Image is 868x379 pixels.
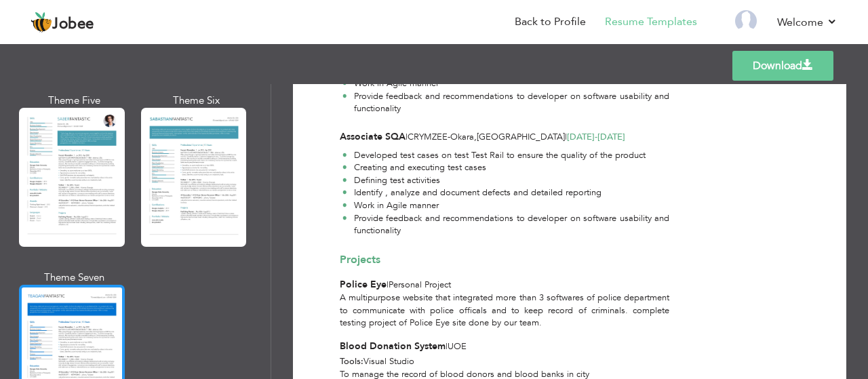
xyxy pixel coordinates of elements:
div: A multipurpose website that integrated more than 3 softwares of police department to communicate ... [332,292,677,330]
span: - [595,131,597,143]
div: Theme Seven [22,271,127,285]
span: Police Eye [340,278,387,291]
span: [GEOGRAPHIC_DATA] [477,131,565,143]
a: Jobee [31,12,94,33]
a: Download [732,51,833,81]
li: Defining test activities [342,174,669,187]
span: Jobee [52,17,94,32]
span: [DATE] [DATE] [567,131,625,143]
li: Provide feedback and recommendations to developer on software usability and functionality [342,212,669,237]
li: Work in Agile manner [342,77,669,90]
li: Developed test cases on test Test Rail to ensure the quality of the product [342,149,669,162]
span: Crymzee [408,131,448,143]
span: Personal Project [389,279,451,291]
li: Work in Agile manner [342,199,669,212]
li: Identify , analyze and document defects and detailed reporting [342,186,669,199]
a: Back to Profile [515,14,586,30]
span: Associate SQA [340,130,406,143]
span: - [448,131,450,143]
span: Okara [450,131,474,143]
span: Blood Donation System [340,340,446,353]
li: Provide feedback and recommendations to developer on software usability and functionality [342,90,669,115]
span: Projects [340,252,380,267]
span: , [474,131,477,143]
a: Welcome [777,14,837,31]
span: | [406,131,408,143]
span: | [565,131,567,143]
li: Creating and executing test cases [342,161,669,174]
a: Resume Templates [605,14,697,30]
span: UOE [448,340,467,353]
span: | [387,279,389,291]
img: jobee.io [31,12,52,33]
span: Visual Studio [363,355,414,367]
span: Tools: [340,355,363,367]
span: | [446,340,448,353]
div: Theme Five [22,94,127,108]
img: Profile Img [735,10,757,32]
div: Theme Six [144,94,250,108]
